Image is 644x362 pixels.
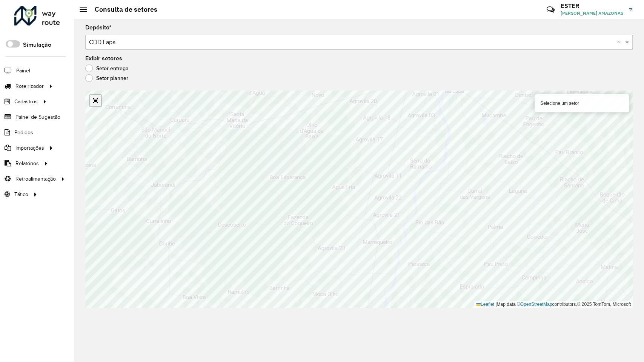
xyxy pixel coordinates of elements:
label: Depósito [85,23,112,32]
label: Exibir setores [85,54,122,63]
a: OpenStreetMap [520,302,552,307]
div: Selecione um setor [535,94,629,112]
span: [PERSON_NAME] AMAZONAS [561,10,623,17]
a: Abrir mapa em tela cheia [90,95,101,106]
span: Roteirizador [15,82,44,90]
span: Painel de Sugestão [15,113,60,121]
span: Retroalimentação [15,175,56,183]
span: Relatórios [15,160,39,167]
span: Tático [14,190,28,198]
div: Map data © contributors,© 2025 TomTom, Microsoft [474,301,633,308]
span: Pedidos [14,129,33,137]
h2: Consulta de setores [87,5,157,14]
label: Setor entrega [85,64,129,72]
label: Setor planner [85,74,128,82]
a: Leaflet [476,302,494,307]
label: Simulação [23,40,51,49]
span: | [495,302,496,307]
a: Contato Rápido [543,2,559,18]
span: Painel [16,67,30,75]
span: Importações [15,144,44,152]
h3: ESTER [561,2,623,9]
span: Cadastros [14,98,38,106]
span: Clear all [617,38,623,47]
